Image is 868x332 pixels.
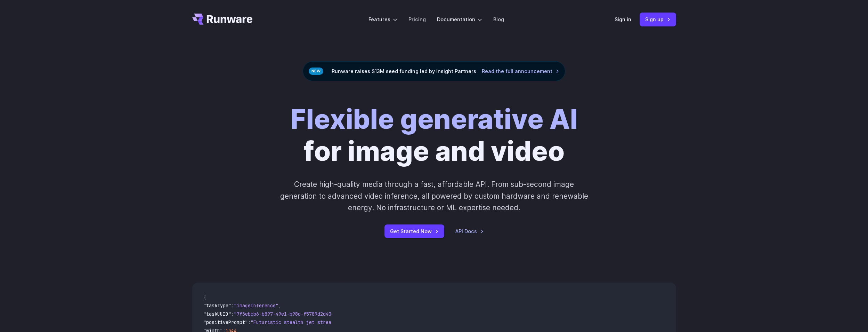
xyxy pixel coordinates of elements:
[203,319,248,325] span: "positivePrompt"
[368,15,397,23] label: Features
[291,103,578,135] strong: Flexible generative AI
[278,302,281,309] span: ,
[493,15,504,23] a: Blog
[303,61,565,81] div: Runware raises $13M seed funding led by Insight Partners
[234,311,340,317] span: "7f3ebcb6-b897-49e1-b98c-f5789d2d40d7"
[615,15,631,23] a: Sign in
[231,311,234,317] span: :
[234,302,278,309] span: "imageInference"
[291,103,578,167] h1: for image and video
[482,67,559,75] a: Read the full announcement
[251,319,504,325] span: "Futuristic stealth jet streaking through a neon-lit cityscape with glowing purple exhaust"
[408,15,426,23] a: Pricing
[203,311,231,317] span: "taskUUID"
[203,302,231,309] span: "taskType"
[192,14,253,25] a: Go to /
[437,15,482,23] label: Documentation
[384,224,444,238] a: Get Started Now
[248,319,251,325] span: :
[203,294,206,300] span: {
[455,227,484,235] a: API Docs
[279,179,589,213] p: Create high-quality media through a fast, affordable API. From sub-second image generation to adv...
[231,302,234,309] span: :
[640,13,676,26] a: Sign up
